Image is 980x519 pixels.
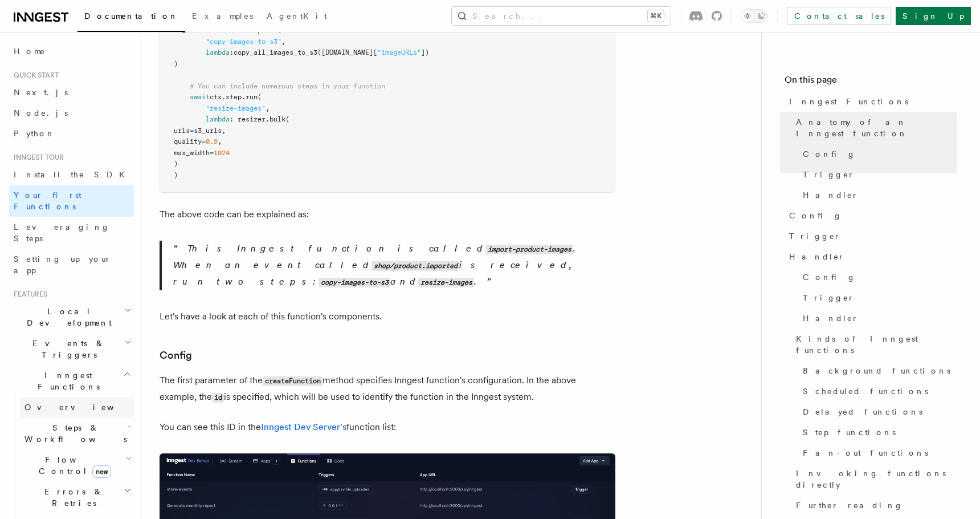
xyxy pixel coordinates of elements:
a: Leveraging Steps [9,217,134,249]
span: Home [14,46,46,57]
code: id [212,393,224,403]
span: max_width [174,149,210,157]
span: = [190,127,194,135]
span: lambda [206,115,230,123]
kbd: ⌘K [648,10,664,22]
span: Handler [789,251,845,262]
span: ) [174,60,178,68]
a: Config [160,347,192,363]
a: Sign Up [896,7,971,25]
a: Contact sales [787,7,891,25]
a: Anatomy of an Inngest function [791,112,957,144]
span: run [246,93,258,101]
a: Inngest Functions [785,91,957,112]
span: Anatomy of an Inngest function [796,116,957,139]
span: Step functions [803,427,896,438]
button: Search...⌘K [452,7,671,25]
a: Handler [785,246,957,267]
span: bulk [269,115,285,123]
span: Handler [803,313,859,324]
a: Config [798,144,957,164]
span: Config [803,148,856,160]
code: import-product-images [485,245,573,254]
a: Delayed functions [798,402,957,422]
span: 1024 [214,149,230,157]
span: "resize-images" [206,104,266,112]
a: Config [785,205,957,226]
span: "copy-images-to-s3" [206,38,281,46]
a: Documentation [77,3,185,32]
span: copy_all_images_to_s3 [234,48,317,56]
a: Invoking functions directly [791,463,957,495]
span: lambda [206,48,230,56]
a: Node.js [9,103,134,123]
span: : [230,48,234,56]
span: step [226,93,242,101]
span: Quick start [9,71,59,80]
p: The first parameter of the method specifies Inngest function's configuration. In the above exampl... [160,372,615,406]
span: ([DOMAIN_NAME][ [317,48,377,56]
p: The above code can be explained as: [160,206,615,222]
span: . [222,93,226,101]
span: Trigger [803,292,855,303]
span: Trigger [789,230,841,242]
span: Events & Triggers [9,338,124,360]
a: Trigger [798,287,957,308]
a: Overview [20,397,134,417]
button: Events & Triggers [9,333,134,365]
span: Trigger [803,169,855,180]
a: Home [9,41,134,62]
a: Fan-out functions [798,443,957,463]
span: Scheduled functions [803,386,928,397]
span: Inngest Functions [9,370,123,392]
span: , [281,38,285,46]
code: copy-images-to-s3 [318,278,390,287]
a: Install the SDK [9,164,134,185]
a: Examples [185,3,260,31]
code: resize-images [418,278,474,287]
a: Further reading [791,495,957,516]
span: . [242,93,246,101]
span: 0.9 [206,137,218,145]
span: ( [285,115,289,123]
span: Invoking functions directly [796,468,957,490]
span: Config [789,210,842,221]
span: ) [174,160,178,168]
span: Documentation [84,11,178,21]
button: Local Development [9,301,134,333]
span: AgentKit [267,11,327,21]
a: Step functions [798,422,957,443]
span: await [190,93,210,101]
span: Background functions [803,365,950,376]
span: = [202,137,206,145]
span: Leveraging Steps [14,222,110,243]
button: Flow Controlnew [20,449,134,481]
span: ]) [421,48,429,56]
span: Delayed functions [803,406,922,417]
a: Setting up your app [9,249,134,281]
span: Flow Control [20,454,125,477]
span: ( [258,93,262,101]
button: Errors & Retries [20,481,134,513]
span: Setting up your app [14,254,112,275]
span: = [210,149,214,157]
span: : resizer. [230,115,269,123]
a: Next.js [9,82,134,103]
a: Your first Functions [9,185,134,217]
button: Inngest Functions [9,365,134,397]
span: "imageURLs" [377,48,421,56]
span: Overview [24,403,142,412]
span: Errors & Retries [20,486,124,509]
button: Steps & Workflows [20,417,134,449]
span: Your first Functions [14,190,81,211]
a: Scheduled functions [798,381,957,402]
span: quality [174,137,202,145]
span: , [218,137,222,145]
span: Features [9,290,47,299]
span: Examples [192,11,253,21]
a: Trigger [785,226,957,246]
span: Python [14,129,55,138]
a: Inngest Dev Server's [261,421,346,432]
p: Let's have a look at each of this function's components. [160,309,615,325]
span: Further reading [796,500,903,511]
